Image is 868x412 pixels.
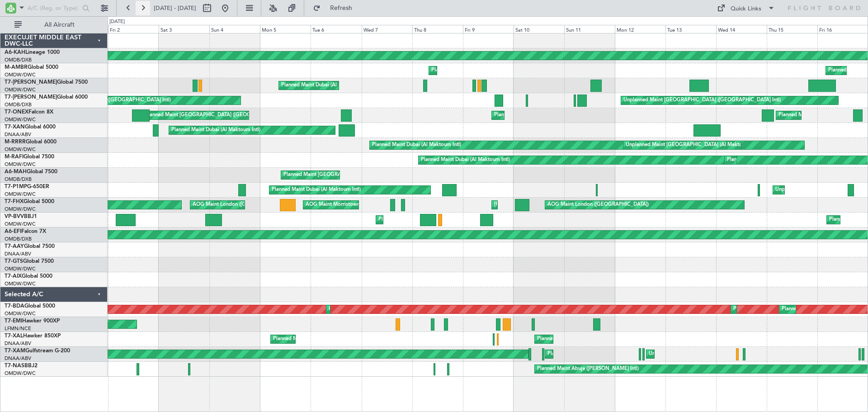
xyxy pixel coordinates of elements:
a: OMDW/DWC [5,71,36,78]
a: T7-AAYGlobal 7500 [5,244,55,249]
span: T7-BDA [5,303,24,309]
div: Planned Maint Abuja ([PERSON_NAME] Intl) [537,362,639,376]
a: T7-XAMGulfstream G-200 [5,348,70,354]
span: A6-EFI [5,229,21,234]
a: OMDW/DWC [5,191,36,198]
a: OMDW/DWC [5,161,36,168]
a: OMDW/DWC [5,370,36,377]
div: Planned Maint Scottsdale [778,109,837,122]
div: Planned Maint Dubai (Al Maktoum Intl) [171,123,260,137]
div: Planned Maint Dubai (Al Maktoum Intl) [372,138,461,152]
span: T7-GTS [5,259,23,264]
a: OMDW/DWC [5,146,36,153]
a: M-AMBRGlobal 5000 [5,65,58,70]
div: Planned Maint [US_STATE] ([US_STATE][GEOGRAPHIC_DATA]) [494,109,636,122]
a: OMDB/DXB [5,101,32,108]
div: Unplanned Maint [GEOGRAPHIC_DATA] ([GEOGRAPHIC_DATA] Intl) [623,94,781,107]
span: T7-AIX [5,274,22,279]
a: A6-MAHGlobal 7500 [5,169,57,175]
a: T7-BDAGlobal 5000 [5,303,55,309]
div: Planned Maint Abuja ([PERSON_NAME] Intl) [273,332,375,346]
div: Fri 9 [463,25,514,33]
a: T7-GTSGlobal 7500 [5,259,54,264]
div: Wed 14 [716,25,767,33]
div: Thu 8 [412,25,463,33]
span: T7-EMI [5,318,22,324]
div: Planned Maint Dubai (Al Maktoum Intl) [378,213,467,227]
a: T7-[PERSON_NAME]Global 7500 [5,80,88,85]
a: DNAA/ABV [5,355,31,362]
span: T7-FHX [5,199,24,204]
span: [DATE] - [DATE] [154,4,196,12]
span: A6-KAH [5,50,25,55]
div: Planned Maint Dubai (Al Maktoum Intl) [431,64,520,77]
div: Planned Maint [GEOGRAPHIC_DATA] ([GEOGRAPHIC_DATA] International) [145,109,318,122]
span: T7-[PERSON_NAME] [5,80,57,85]
div: Wed 7 [362,25,412,33]
a: T7-P1MPG-650ER [5,184,49,189]
div: Unplanned Maint [GEOGRAPHIC_DATA] (Al Maktoum Intl) [626,138,759,152]
div: Fri 16 [817,25,868,33]
div: Unplanned Maint Abuja ([PERSON_NAME] Intl) [649,347,757,361]
div: Planned Maint Dubai (Al Maktoum Intl) [272,183,361,197]
div: Thu 15 [767,25,817,33]
a: T7-XANGlobal 6000 [5,124,56,130]
div: Planned Maint Abuja ([PERSON_NAME] Intl) [537,332,639,346]
button: All Aircraft [10,18,98,32]
div: Planned Maint [GEOGRAPHIC_DATA] ([GEOGRAPHIC_DATA] Intl) [283,168,434,182]
a: A6-EFIFalcon 7X [5,229,46,234]
div: Planned Maint Dubai (Al Maktoum Intl) [733,303,822,316]
a: OMDW/DWC [5,86,36,93]
button: Quick Links [712,1,779,15]
a: OMDW/DWC [5,116,36,123]
div: Planned Maint Dubai (Al Maktoum Intl) [421,153,510,167]
span: T7-XAM [5,348,25,354]
a: M-RAFIGlobal 7500 [5,154,54,160]
span: T7-[PERSON_NAME] [5,95,57,100]
a: OMDW/DWC [5,221,36,227]
div: Sun 11 [564,25,615,33]
a: OMDW/DWC [5,280,36,287]
a: OMDW/DWC [5,265,36,272]
span: T7-XAL [5,333,23,339]
span: T7-AAY [5,244,24,249]
div: AOG Maint London ([GEOGRAPHIC_DATA]) [193,198,294,212]
div: Tue 6 [311,25,361,33]
a: T7-[PERSON_NAME]Global 6000 [5,95,88,100]
div: [PERSON_NAME] (Morristown Mun) [494,198,577,212]
a: T7-ONEXFalcon 8X [5,109,53,115]
a: T7-XALHawker 850XP [5,333,61,339]
div: Tue 13 [665,25,716,33]
a: DNAA/ABV [5,131,31,138]
a: T7-AIXGlobal 5000 [5,274,52,279]
a: DNAA/ABV [5,251,31,257]
span: T7-ONEX [5,109,28,115]
a: A6-KAHLineage 1000 [5,50,60,55]
span: M-RRRR [5,139,26,145]
span: All Aircraft [24,22,95,28]
div: Planned Maint Dubai (Al Maktoum Intl) [281,79,370,92]
a: VP-BVVBBJ1 [5,214,37,219]
a: OMDW/DWC [5,206,36,213]
div: Sat 10 [514,25,564,33]
div: AOG Maint London ([GEOGRAPHIC_DATA]) [547,198,649,212]
span: M-RAFI [5,154,24,160]
a: T7-EMIHawker 900XP [5,318,60,324]
div: [DATE] [109,18,125,26]
a: DNAA/ABV [5,340,31,347]
div: Mon 12 [615,25,665,33]
span: M-AMBR [5,65,28,70]
div: Planned Maint Dubai (Al Maktoum Intl) [329,303,418,316]
a: LFMN/NCE [5,325,31,332]
a: OMDW/DWC [5,310,36,317]
span: T7-XAN [5,124,25,130]
div: Mon 5 [260,25,311,33]
span: Refresh [322,5,360,11]
div: Planned Maint Dubai (Al Maktoum Intl) [727,153,816,167]
div: AOG Maint Morristown ([GEOGRAPHIC_DATA] Mun) [306,198,427,212]
button: Refresh [309,1,363,15]
a: M-RRRRGlobal 6000 [5,139,57,145]
span: A6-MAH [5,169,27,175]
a: T7-NASBBJ2 [5,363,38,369]
span: T7-P1MP [5,184,27,189]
